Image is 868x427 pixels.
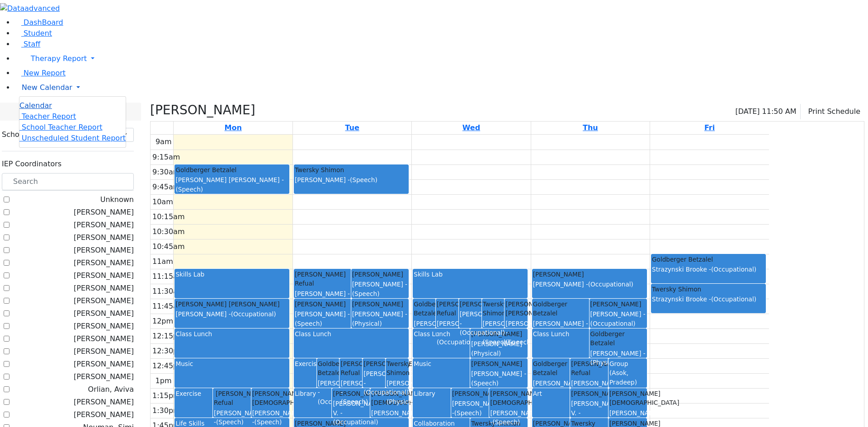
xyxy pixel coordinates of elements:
[318,379,339,406] div: [PERSON_NAME] -
[571,359,608,378] div: [PERSON_NAME] Refual
[100,194,134,205] label: Unknown
[471,339,527,358] div: [PERSON_NAME] -
[295,165,408,174] div: Twersky Shimon
[437,300,458,318] div: [PERSON_NAME] Refual
[471,380,499,387] span: (Speech)
[533,359,570,378] div: Goldberger Betzalel
[352,270,408,279] div: [PERSON_NAME]
[22,123,102,131] span: School Teacher Report
[74,283,134,294] label: [PERSON_NAME]
[387,359,408,378] div: Twersky Shimon
[452,399,489,418] div: [PERSON_NAME] -
[350,176,377,183] span: (Speech)
[214,408,250,427] div: [PERSON_NAME] -
[74,409,134,420] label: [PERSON_NAME]
[352,280,408,298] div: [PERSON_NAME] -
[295,320,322,327] span: (Speech)
[24,29,52,38] span: Student
[414,319,435,347] div: [PERSON_NAME] -
[505,319,527,347] div: [PERSON_NAME] -
[175,329,288,338] div: Class Lunch
[387,379,408,406] div: [PERSON_NAME] -
[151,405,182,416] div: 1:30pm
[340,359,362,378] div: [PERSON_NAME] Refual
[255,418,282,426] span: (Speech)
[14,69,66,77] a: New Report
[175,270,288,279] div: Skills Lab
[414,389,450,398] div: Library
[151,301,187,312] div: 11:45am
[711,296,756,303] span: (Occupational)
[175,359,288,368] div: Music
[460,300,481,309] div: [PERSON_NAME]
[352,300,408,309] div: [PERSON_NAME]
[533,300,589,318] div: Goldberger Betzalel
[74,371,134,382] label: [PERSON_NAME]
[151,361,187,371] div: 12:45pm
[471,359,527,368] div: [PERSON_NAME]
[571,379,608,397] div: [PERSON_NAME] -
[151,241,187,252] div: 10:45am
[414,270,527,279] div: Skills Lab
[318,398,363,405] span: (Occupational)
[295,270,350,288] div: [PERSON_NAME] Refual
[24,40,40,48] span: Staff
[214,389,250,408] div: [PERSON_NAME] Refual
[295,310,350,328] div: [PERSON_NAME] -
[483,319,504,347] div: [PERSON_NAME] -
[533,329,589,338] div: Class Lunch
[74,397,134,408] label: [PERSON_NAME]
[590,320,636,327] span: (Occupational)
[571,399,608,427] div: [PERSON_NAME] V. -
[363,369,385,397] div: [PERSON_NAME] -
[352,310,408,328] div: [PERSON_NAME] -
[363,359,385,368] div: [PERSON_NAME]
[22,83,72,92] span: New Calendar
[490,389,527,408] div: [PERSON_NAME] [DEMOGRAPHIC_DATA]
[151,271,187,282] div: 11:15am
[74,346,134,357] label: [PERSON_NAME]
[295,389,331,398] div: Library
[154,375,174,386] div: 1pm
[703,122,717,134] a: September 19, 2025
[343,122,361,134] a: September 16, 2025
[19,123,102,131] a: School Teacher Report
[490,408,527,427] div: [PERSON_NAME] -
[151,331,187,342] div: 12:15pm
[2,159,61,169] label: IEP Coordinators
[151,167,182,178] div: 9:30am
[74,270,134,281] label: [PERSON_NAME]
[74,220,134,230] label: [PERSON_NAME]
[22,112,76,121] span: Teacher Report
[151,226,187,237] div: 10:30am
[74,207,134,218] label: [PERSON_NAME]
[19,96,126,148] ul: Therapy Report
[74,232,134,243] label: [PERSON_NAME]
[590,359,620,366] span: (Physical)
[74,359,134,370] label: [PERSON_NAME]
[223,122,244,134] a: September 15, 2025
[216,418,244,426] span: (Speech)
[652,285,765,294] div: Twersky Shimon
[340,379,362,406] div: [PERSON_NAME] -
[295,300,350,309] div: [PERSON_NAME]
[483,300,504,318] div: Twersky Shimon
[533,389,570,398] div: Art
[295,175,408,184] div: [PERSON_NAME] -
[74,321,134,332] label: [PERSON_NAME]
[154,136,174,147] div: 9am
[461,122,482,134] a: September 17, 2025
[22,134,126,142] span: Unscheduled Student Report
[590,310,646,328] div: [PERSON_NAME] -
[231,310,276,318] span: (Occupational)
[150,103,255,118] h3: [PERSON_NAME]
[295,359,316,368] div: Exercise
[318,359,339,378] div: Goldberger Betzalel
[483,338,510,346] span: (Speech)
[652,295,765,304] div: Strazynski Brooke -
[414,300,435,318] div: Goldberger Betzalel
[533,270,646,279] div: [PERSON_NAME]
[14,29,52,38] a: Student
[14,79,868,97] a: New Calendar
[252,389,289,408] div: [PERSON_NAME] [DEMOGRAPHIC_DATA]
